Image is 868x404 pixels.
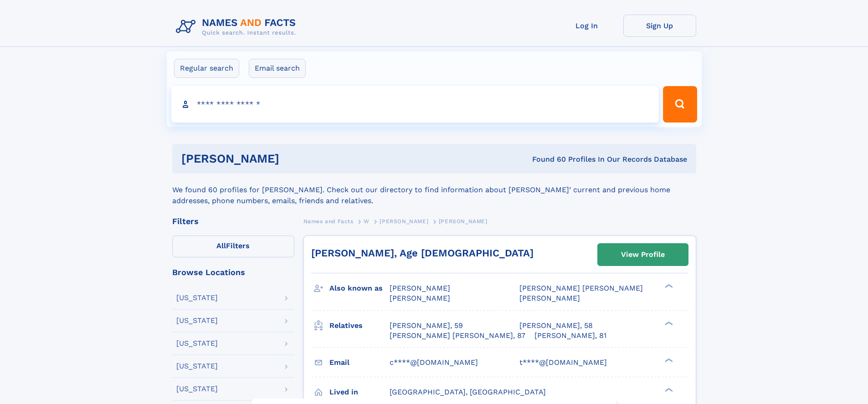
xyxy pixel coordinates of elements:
a: [PERSON_NAME], 58 [519,321,593,331]
a: Names and Facts [303,215,354,227]
span: [PERSON_NAME] [439,218,488,225]
span: [PERSON_NAME] [390,284,450,292]
h3: Lived in [329,384,390,400]
div: Found 60 Profiles In Our Records Database [406,154,687,164]
div: [US_STATE] [176,385,218,393]
input: search input [171,86,659,123]
div: ❯ [663,357,673,363]
a: Sign Up [623,15,696,37]
span: All [216,241,226,250]
div: Filters [172,217,294,225]
a: [PERSON_NAME], 59 [390,321,463,331]
a: W [364,215,370,227]
span: [PERSON_NAME] [PERSON_NAME] [519,284,643,292]
h3: Also known as [329,281,390,296]
a: [PERSON_NAME] [380,215,428,227]
div: View Profile [621,244,665,265]
h1: [PERSON_NAME] [181,153,406,164]
div: [US_STATE] [176,294,218,302]
img: Logo Names and Facts [172,15,303,39]
div: We found 60 profiles for [PERSON_NAME]. Check out our directory to find information about [PERSON... [172,174,696,206]
span: [GEOGRAPHIC_DATA], [GEOGRAPHIC_DATA] [390,388,546,396]
h3: Relatives [329,318,390,333]
div: ❯ [663,283,673,289]
a: View Profile [598,244,688,266]
label: Regular search [174,59,239,78]
span: [PERSON_NAME] [390,294,450,302]
div: [US_STATE] [176,340,218,347]
div: [US_STATE] [176,363,218,370]
a: [PERSON_NAME], Age [DEMOGRAPHIC_DATA] [311,247,534,259]
span: W [364,218,370,225]
span: [PERSON_NAME] [519,294,580,302]
a: [PERSON_NAME] [PERSON_NAME], 87 [390,331,525,341]
div: Browse Locations [172,268,294,276]
div: ❯ [663,387,673,393]
a: Log In [550,15,623,37]
label: Email search [249,59,306,78]
label: Filters [172,235,294,257]
h3: Email [329,355,390,370]
span: [PERSON_NAME] [380,218,428,225]
div: ❯ [663,320,673,326]
a: [PERSON_NAME], 81 [534,331,606,341]
button: Search Button [663,86,697,123]
div: [US_STATE] [176,317,218,324]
